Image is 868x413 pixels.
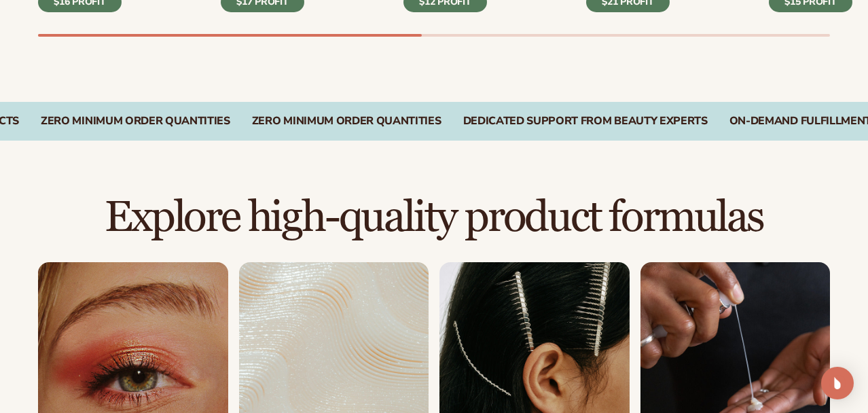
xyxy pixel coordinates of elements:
div: Open Intercom Messenger [821,367,854,399]
h2: Explore high-quality product formulas [38,195,830,240]
div: Dedicated Support From Beauty Experts [463,115,708,128]
div: Zero Minimum Order QuantitieS [41,115,230,128]
div: Zero Minimum Order QuantitieS [252,115,441,128]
